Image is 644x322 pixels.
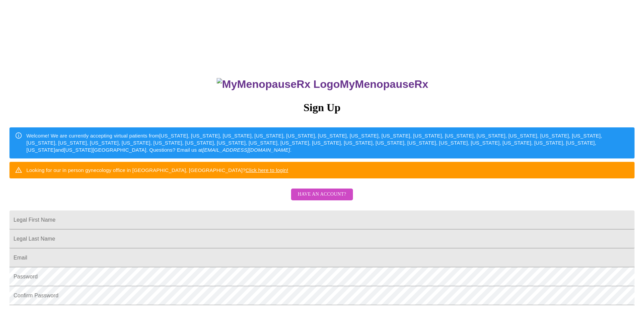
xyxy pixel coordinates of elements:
[202,147,290,153] em: [EMAIL_ADDRESS][DOMAIN_NAME]
[245,167,288,173] a: Click here to login!
[217,78,340,91] img: MyMenopauseRx Logo
[289,196,355,202] a: Have an account?
[9,101,635,114] h3: Sign Up
[10,78,635,91] h3: MyMenopauseRx
[26,129,629,156] div: Welcome! We are currently accepting virtual patients from [US_STATE], [US_STATE], [US_STATE], [US...
[291,189,353,200] button: Have an account?
[26,164,288,176] div: Looking for our in person gynecology office in [GEOGRAPHIC_DATA], [GEOGRAPHIC_DATA]?
[298,190,346,199] span: Have an account?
